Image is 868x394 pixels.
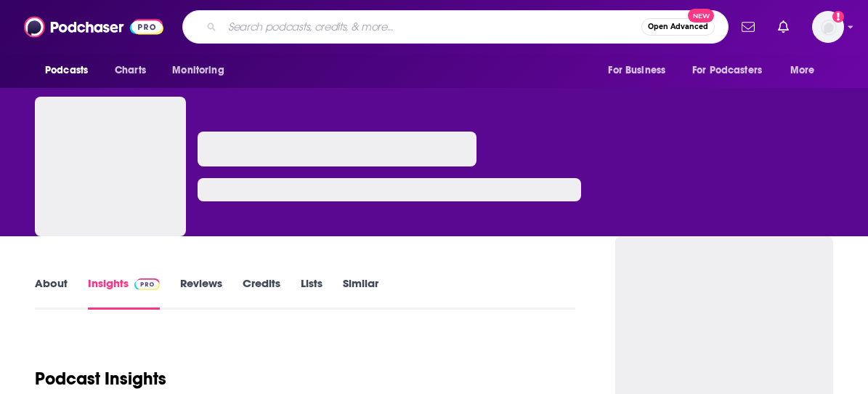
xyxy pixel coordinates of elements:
button: open menu [598,57,684,84]
button: Open AdvancedNew [641,18,715,36]
a: Credits [243,276,280,310]
svg: Add a profile image [832,11,844,23]
a: About [35,276,68,310]
img: Podchaser Pro [134,278,160,290]
span: Logged in as KTMSseat4 [812,11,844,43]
span: Podcasts [45,60,88,81]
span: For Business [608,60,665,81]
a: Reviews [180,276,222,310]
button: open menu [683,57,783,84]
button: Show profile menu [812,11,844,43]
button: open menu [780,57,833,84]
span: Open Advanced [648,23,708,31]
a: Charts [105,57,155,84]
a: Lists [301,276,323,310]
span: Monitoring [172,60,224,81]
input: Search podcasts, credits, & more... [222,15,641,39]
span: New [688,9,714,23]
div: Search podcasts, credits, & more... [182,10,729,44]
a: Similar [343,276,378,310]
a: InsightsPodchaser Pro [88,276,160,310]
button: open menu [35,57,107,84]
h1: Podcast Insights [35,368,166,390]
span: More [790,60,815,81]
span: Charts [115,60,146,81]
button: open menu [162,57,243,84]
a: Show notifications dropdown [736,15,760,39]
a: Show notifications dropdown [772,15,795,39]
img: Podchaser - Follow, Share and Rate Podcasts [24,13,163,41]
span: For Podcasters [692,60,762,81]
img: User Profile [812,11,844,43]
